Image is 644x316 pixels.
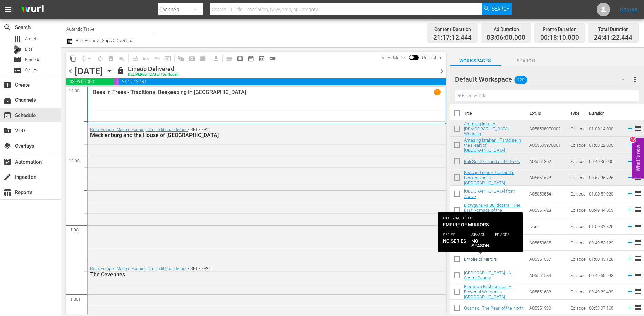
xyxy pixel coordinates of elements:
[128,65,179,73] div: Lineup Delivered
[634,271,642,279] span: reorder
[586,300,624,316] td: 00:53:07.160
[78,53,95,64] span: Remove Gaps & Overlaps
[3,96,12,104] span: Channels
[16,2,49,18] img: ans4CAIJ8jUAAAAAAAAAAAAAAAAAAAAAAAAgQb4GAAAAAAAAAAAAAAAAAAAAAAAAJMjXAAAAAAAAAAAAAAAAAAAAAAAAgAT5G...
[269,55,276,62] span: toggle_off
[25,36,36,42] span: Asset
[568,137,586,153] td: Episode
[117,53,127,64] span: Clear Lineup
[464,159,520,164] a: Bali Spirit - Island of the Gods
[464,189,515,199] a: [GEOGRAPHIC_DATA] from Above
[173,52,186,65] span: Refresh All Search Blocks
[501,57,551,65] span: Search
[464,305,524,311] a: Gdansk - The Pearl of the North
[586,235,624,251] td: 00:49:53.129
[626,141,634,149] svg: Add to Schedule
[3,127,12,135] span: VOD
[141,53,152,64] span: Revert to Primary Episode
[66,67,75,75] span: chevron_left
[630,136,636,142] div: 10
[464,137,521,153] a: Amazing Isfahan - Paradise in the Heart of [GEOGRAPHIC_DATA]
[586,153,624,169] td: 00:49:36.000
[527,251,568,267] td: A05551037
[527,202,568,218] td: A05551423
[25,56,40,63] span: Episode
[186,53,197,64] span: Create Search Block
[464,104,526,123] th: Title
[527,300,568,316] td: A05551330
[586,218,624,235] td: 01:00:32.320
[409,55,414,60] span: Toggle to switch from Published to Draft view.
[258,55,265,62] span: preview_outlined
[95,53,106,64] span: Loop Content
[626,304,634,312] svg: Add to Schedule
[14,56,22,64] span: movie
[492,3,510,15] span: Search
[256,53,267,64] span: View Backup
[626,288,634,295] svg: Add to Schedule
[221,52,235,65] span: Day Calendar View
[464,257,497,262] a: Empire of Mirrors
[66,78,114,85] span: 03:06:00.000
[568,300,586,316] td: Episode
[631,71,639,88] button: more_vert
[3,188,12,197] span: Reports
[235,53,245,64] span: Week Calendar View
[162,53,173,64] span: Update Metadata from Key Asset
[527,235,568,251] td: A05550635
[568,251,586,267] td: Episode
[568,267,586,283] td: Episode
[586,267,624,283] td: 00:49:50.993
[586,251,624,267] td: 01:00:45.128
[568,283,586,300] td: Episode
[90,266,188,271] a: Rural Europe - Modern Farming On Traditional Ground
[527,218,568,235] td: None
[626,157,634,165] svg: Add to Schedule
[436,90,438,94] p: 1
[464,170,514,185] a: Bees in Trees - Traditional Beekeeping in [GEOGRAPHIC_DATA]
[568,186,586,202] td: Episode
[594,24,632,34] div: Total Duration
[586,283,624,300] td: 00:49:29.439
[568,235,586,251] td: Episode
[568,120,586,137] td: Episode
[626,239,634,246] svg: Add to Schedule
[634,222,642,230] span: reorder
[464,219,520,234] a: China's New Silk Road - From [GEOGRAPHIC_DATA] to [GEOGRAPHIC_DATA]
[455,70,632,89] div: Default Workspace
[634,189,642,198] span: reorder
[3,81,12,89] span: Create
[90,266,406,278] div: / SE1 / EP2:
[634,255,642,263] span: reorder
[247,55,254,62] span: date_range_outlined
[438,67,446,75] span: chevron_right
[632,138,644,178] button: Open Feedback Widget
[75,66,103,77] div: [DATE]
[3,111,12,119] span: Schedule
[197,53,208,64] span: Create Series Block
[464,270,511,280] a: [GEOGRAPHIC_DATA] - A Secret Beauty
[237,55,243,62] span: calendar_view_week_outlined
[90,271,406,278] div: The Cevennes
[631,75,639,83] span: more_vert
[626,206,634,214] svg: Add to Schedule
[25,67,37,73] span: Series
[487,24,525,34] div: Ad Duration
[527,267,568,283] td: A05551584
[14,35,22,43] span: Asset
[526,104,566,123] th: Ext. ID
[3,23,12,32] span: Search
[594,34,632,42] span: 24:41:22.444
[568,153,586,169] td: Episode
[433,34,472,42] span: 21:17:12.444
[90,127,406,138] div: / SE1 / EP1:
[527,120,568,137] td: A055505970002
[626,255,634,263] svg: Add to Schedule
[568,202,586,218] td: Episode
[586,186,624,202] td: 01:00:59.920
[14,66,22,74] span: subtitles
[267,53,278,64] span: 24 hours Lineup View is OFF
[634,287,642,295] span: reorder
[90,132,406,138] div: Mecklenburg and the House of [GEOGRAPHIC_DATA]
[586,137,624,153] td: 01:00:22.000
